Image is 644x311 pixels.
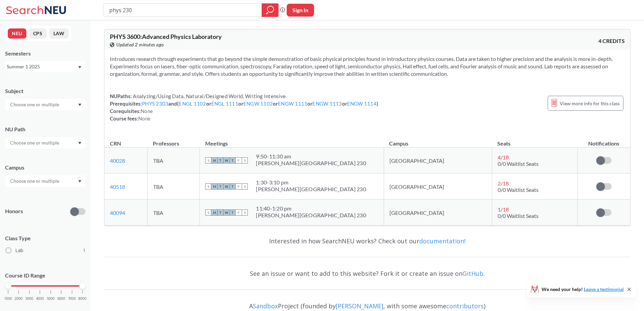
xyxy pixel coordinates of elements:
span: 2 / 18 [498,180,509,186]
div: Summer 1 2025Dropdown arrow [5,61,86,72]
div: Dropdown arrow [5,99,86,110]
span: T [217,209,223,216]
div: NU Path [5,126,86,133]
div: Semesters [5,50,86,57]
th: Campus [384,133,492,148]
span: S [205,209,211,216]
button: LAW [49,28,69,39]
span: M [211,157,217,163]
span: 0/0 Waitlist Seats [498,186,539,193]
span: T [230,209,236,216]
span: 6000 [57,297,65,301]
td: TBA [147,148,199,174]
input: Choose one or multiple [7,139,64,147]
a: ENGW 1113 [312,101,342,107]
span: 1 / 18 [498,206,509,213]
svg: magnifying glass [266,5,274,15]
div: CRN [110,140,121,147]
span: W [223,157,230,163]
th: Seats [492,133,577,148]
div: [PERSON_NAME][GEOGRAPHIC_DATA] 230 [256,212,366,219]
span: 5000 [47,297,55,301]
span: M [211,183,217,190]
span: 4 / 18 [498,154,509,160]
span: 1000 [4,297,12,301]
a: ENGL 1111 [211,101,238,107]
span: F [236,209,242,216]
span: 0/0 Waitlist Seats [498,160,539,167]
div: See an issue or want to add to this website? Fork it or create an issue on . [104,264,630,283]
span: F [236,157,242,163]
td: [GEOGRAPHIC_DATA] [384,148,492,174]
svg: Dropdown arrow [78,180,81,183]
button: NEU [8,28,26,39]
span: Class Type [5,235,86,242]
span: F [236,183,242,190]
a: ENGW 1102 [243,101,273,107]
div: 9:50 - 11:30 am [256,153,366,160]
section: Introduces research through experiments that go beyond the simple demonstration of basic physical... [110,55,625,77]
span: Updated 2 minutes ago [116,41,164,48]
a: 40518 [110,183,125,190]
div: 11:40 - 1:20 pm [256,205,366,212]
a: ENGW 1114 [347,101,377,107]
span: View more info for this class [560,99,620,108]
span: M [211,209,217,216]
th: Notifications [578,133,630,148]
td: TBA [147,200,199,226]
div: A Project (founded by , with some awesome ) [104,296,630,310]
td: [GEOGRAPHIC_DATA] [384,200,492,226]
span: 2000 [15,297,23,301]
div: Summer 1 2025 [7,63,77,70]
div: magnifying glass [262,3,279,17]
button: CPS [29,28,47,39]
a: [PERSON_NAME] [336,302,383,310]
span: 8000 [78,297,87,301]
span: S [242,157,248,163]
th: Professors [147,133,199,148]
div: Dropdown arrow [5,175,86,187]
span: W [223,209,230,216]
a: Leave a testimonial [584,286,624,292]
div: [PERSON_NAME][GEOGRAPHIC_DATA] 230 [256,160,366,166]
p: Course ID Range [5,272,86,280]
span: 4 CREDITS [598,37,625,45]
span: PHYS 3600 : Advanced Physics Laboratory [110,33,222,40]
div: Campus [5,164,86,171]
a: ENGL 1102 [179,101,206,107]
input: Class, professor, course number, "phrase" [109,4,257,16]
label: Lab [6,246,86,255]
span: None [138,115,150,121]
a: GitHub [462,269,483,277]
span: S [205,183,211,190]
a: documentation! [419,237,466,245]
span: T [217,183,223,190]
svg: Dropdown arrow [78,104,81,106]
a: contributors [446,302,484,310]
span: Analyzing/Using Data, Natural/Designed World, Writing Intensive [132,93,286,99]
td: [GEOGRAPHIC_DATA] [384,174,492,200]
span: 0/0 Waitlist Seats [498,213,539,219]
button: Sign In [287,4,314,17]
span: 3000 [25,297,33,301]
span: S [205,157,211,163]
svg: Dropdown arrow [78,66,81,69]
span: 7000 [68,297,76,301]
a: 40028 [110,157,125,164]
a: 40094 [110,209,125,216]
span: W [223,183,230,190]
span: 1 [83,247,86,254]
p: Honors [5,207,23,215]
span: T [230,157,236,163]
span: S [242,183,248,190]
svg: Dropdown arrow [78,142,81,145]
input: Choose one or multiple [7,101,64,109]
td: TBA [147,174,199,200]
a: PHYS 2303 [142,101,168,107]
div: Dropdown arrow [5,137,86,149]
div: NUPaths: Prerequisites: and ( or or or or or ) Corequisites: Course fees: [110,92,378,122]
div: Interested in how SearchNEU works? Check out our [104,231,630,251]
div: 1:30 - 3:10 pm [256,179,366,186]
span: S [242,209,248,216]
a: ENGW 1111 [278,101,307,107]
